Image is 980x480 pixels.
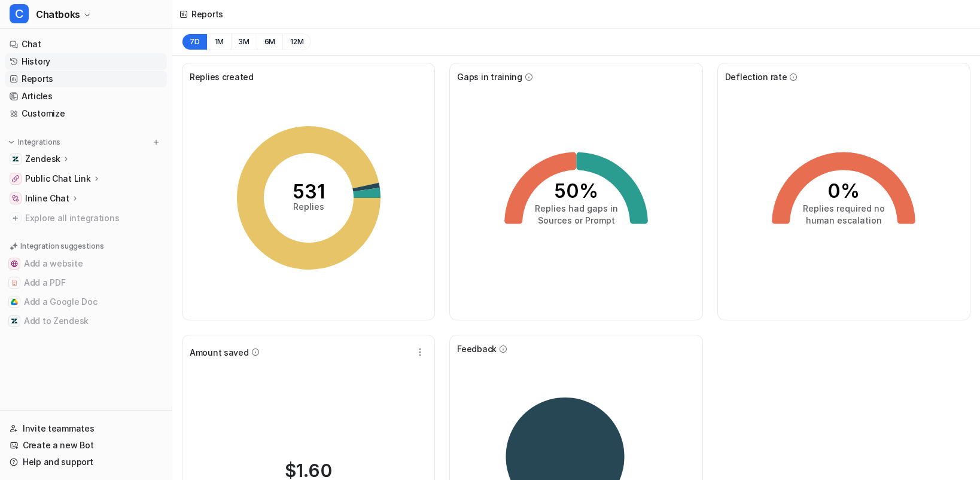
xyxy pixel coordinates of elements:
p: Public Chat Link [25,173,91,185]
img: Inline Chat [12,195,19,202]
tspan: Replies required no [803,203,885,213]
img: Add a PDF [11,279,18,286]
img: menu_add.svg [152,138,160,146]
tspan: 50% [554,179,598,203]
button: Integrations [5,136,64,148]
a: Customize [5,105,167,122]
button: 6M [257,33,283,50]
img: Add a website [11,260,18,267]
button: 3M [231,33,257,50]
tspan: Replies [293,201,324,212]
a: History [5,53,167,70]
tspan: human escalation [806,215,882,225]
button: Add a websiteAdd a website [5,254,167,273]
img: Zendesk [12,155,19,163]
a: Help and support [5,454,167,470]
button: Add to ZendeskAdd to Zendesk [5,311,167,331]
a: Chat [5,36,167,53]
p: Zendesk [25,153,60,165]
span: C [10,4,29,23]
p: Integration suggestions [20,241,104,252]
a: Articles [5,88,167,105]
button: 1M [207,33,232,50]
p: Integrations [18,137,60,147]
tspan: 531 [293,180,325,203]
tspan: Sources or Prompt [537,215,614,225]
a: Reports [5,71,167,87]
img: Public Chat Link [12,175,19,182]
button: Add a Google DocAdd a Google Doc [5,292,167,311]
img: explore all integrations [10,212,22,224]
button: 12M [282,33,311,50]
span: Feedback [457,343,497,355]
span: Gaps in training [457,71,522,83]
p: Inline Chat [25,192,69,204]
span: Chatboks [36,6,80,23]
div: Reports [191,8,223,20]
span: Explore all integrations [25,209,162,228]
span: Amount saved [190,346,249,359]
img: Add to Zendesk [11,317,18,325]
tspan: 0% [827,179,860,203]
a: Explore all integrations [5,210,167,227]
img: Add a Google Doc [11,298,18,305]
tspan: Replies had gaps in [534,203,617,213]
a: Invite teammates [5,420,167,437]
span: Replies created [190,71,254,83]
span: Deflection rate [725,71,787,83]
button: 7D [182,33,207,50]
img: expand menu [7,138,16,146]
a: Create a new Bot [5,437,167,454]
button: Add a PDFAdd a PDF [5,273,167,292]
